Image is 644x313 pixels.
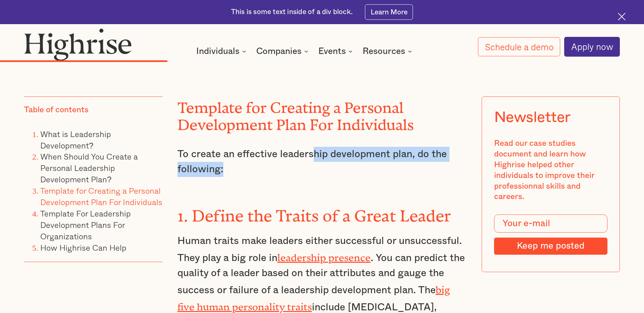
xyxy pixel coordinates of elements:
[24,28,132,61] img: Highrise logo
[564,37,620,56] a: Apply now
[40,241,126,254] a: How Highrise Can Help
[494,215,608,233] input: Your e-mail
[318,47,355,55] div: Events
[277,252,371,258] a: leadership presence
[363,47,414,55] div: Resources
[494,138,608,202] div: Read our case studies document and learn how Highrise helped other individuals to improve their p...
[177,96,467,130] h2: Template for Creating a Personal Development Plan For Individuals
[494,238,608,255] input: Keep me posted
[365,4,413,19] a: Learn More
[256,47,310,55] div: Companies
[318,47,346,55] div: Events
[256,47,302,55] div: Companies
[177,207,451,217] strong: 1. Define the Traits of a Great Leader
[177,147,467,177] p: To create an effective leadership development plan, do the following:
[177,284,450,308] a: big five human personality traits
[231,7,353,17] div: This is some text inside of a div block.
[196,47,239,55] div: Individuals
[40,150,138,186] a: When Should You Create a Personal Leadership Development Plan?
[363,47,405,55] div: Resources
[478,37,560,57] a: Schedule a demo
[494,215,608,255] form: Modal Form
[196,47,248,55] div: Individuals
[618,13,626,20] img: Cross icon
[494,109,571,126] div: Newsletter
[24,105,89,116] div: Table of contents
[40,128,111,151] a: What is Leadership Development?
[40,184,162,208] a: Template for Creating a Personal Development Plan For Individuals
[40,207,131,242] a: Template For Leadership Development Plans For Organizations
